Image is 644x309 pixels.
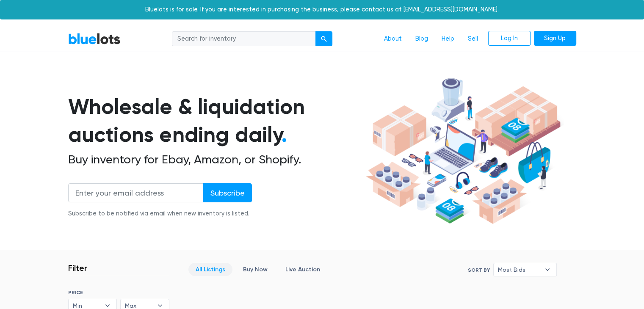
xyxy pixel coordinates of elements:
[278,263,327,276] a: Live Auction
[377,31,409,47] a: About
[488,31,531,46] a: Log In
[534,31,576,46] a: Sign Up
[468,266,490,274] label: Sort By
[68,290,169,295] h6: PRICE
[68,33,121,45] a: BlueLots
[188,263,232,276] a: All Listings
[539,263,556,276] b: ▾
[435,31,461,47] a: Help
[68,209,252,218] div: Subscribe to be notified via email when new inventory is listed.
[68,152,363,167] h2: Buy inventory for Ebay, Amazon, or Shopify.
[363,74,564,228] img: hero-ee84e7d0318cb26816c560f6b4441b76977f77a177738b4e94f68c95b2b83dbb.png
[409,31,435,47] a: Blog
[203,183,252,202] input: Subscribe
[498,263,540,276] span: Most Bids
[68,263,87,273] h3: Filter
[236,263,275,276] a: Buy Now
[461,31,485,47] a: Sell
[172,31,316,47] input: Search for inventory
[282,122,287,147] span: .
[68,183,204,202] input: Enter your email address
[68,93,363,149] h1: Wholesale & liquidation auctions ending daily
